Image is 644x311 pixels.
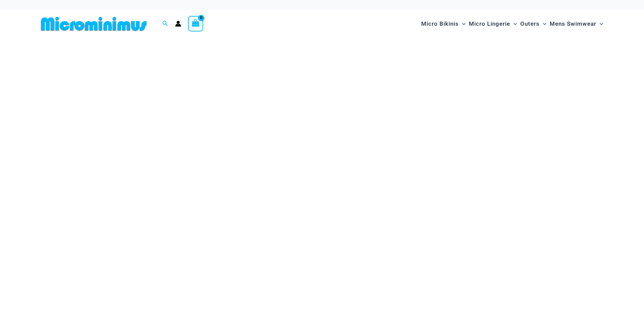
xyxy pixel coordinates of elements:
[540,15,546,32] span: Menu Toggle
[520,15,540,32] span: Outers
[419,13,606,35] nav: Site Navigation
[519,14,548,34] a: OutersMenu ToggleMenu Toggle
[596,15,603,32] span: Menu Toggle
[510,15,517,32] span: Menu Toggle
[548,14,605,34] a: Mens SwimwearMenu ToggleMenu Toggle
[38,16,149,31] img: MM SHOP LOGO FLAT
[467,14,519,34] a: Micro LingerieMenu ToggleMenu Toggle
[550,15,596,32] span: Mens Swimwear
[175,21,181,27] a: Account icon link
[188,16,204,31] a: View Shopping Cart, empty
[421,15,459,32] span: Micro Bikinis
[162,20,168,28] a: Search icon link
[469,15,510,32] span: Micro Lingerie
[420,14,467,34] a: Micro BikinisMenu ToggleMenu Toggle
[459,15,466,32] span: Menu Toggle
